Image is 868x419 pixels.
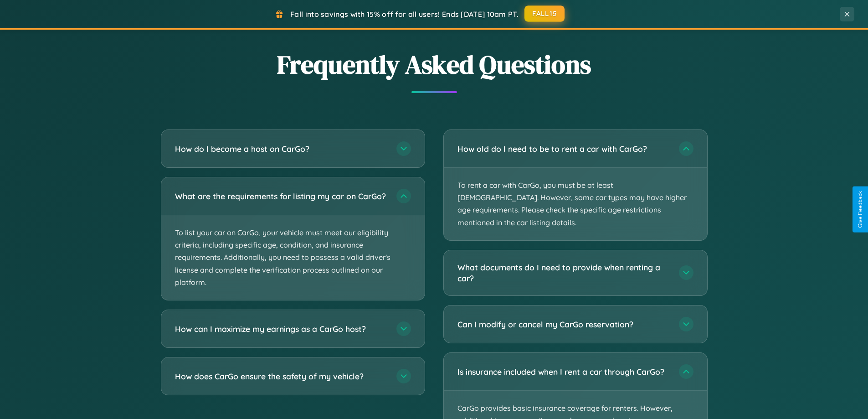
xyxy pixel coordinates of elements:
[457,366,670,378] h3: Is insurance included when I rent a car through CarGo?
[175,371,387,382] h3: How does CarGo ensure the safety of my vehicle?
[290,10,519,19] span: Fall into savings with 15% off for all users! Ends [DATE] 10am PT.
[857,191,863,228] div: Give Feedback
[161,215,425,300] p: To list your car on CarGo, your vehicle must meet our eligibility criteria, including specific ag...
[457,143,670,155] h3: How old do I need to be to rent a car with CarGo?
[175,323,387,335] h3: How can I maximize my earnings as a CarGo host?
[457,319,670,330] h3: Can I modify or cancel my CarGo reservation?
[161,47,708,82] h2: Frequently Asked Questions
[457,262,670,284] h3: What documents do I need to provide when renting a car?
[524,5,565,22] button: FALL15
[444,168,707,240] p: To rent a car with CarGo, you must be at least [DEMOGRAPHIC_DATA]. However, some car types may ha...
[175,143,387,155] h3: How do I become a host on CarGo?
[175,191,387,202] h3: What are the requirements for listing my car on CarGo?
